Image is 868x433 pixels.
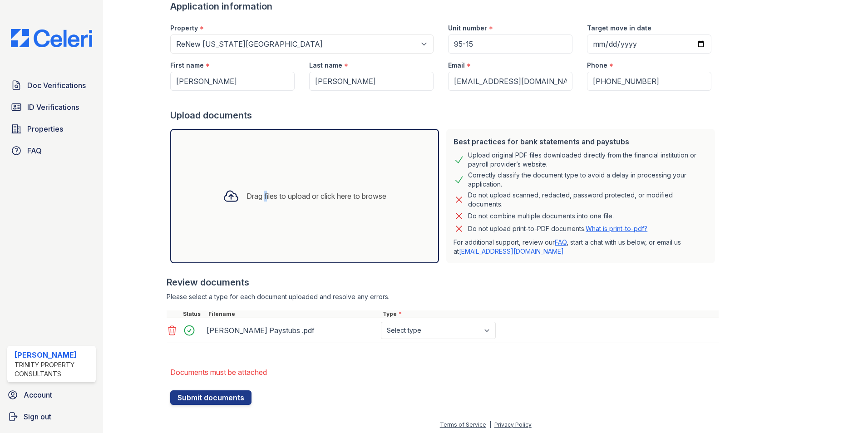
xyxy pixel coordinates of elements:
[440,421,486,428] a: Terms of Service
[247,191,386,202] div: Drag files to upload or click here to browse
[468,211,614,221] div: Do not combine multiple documents into one file.
[468,191,708,209] div: Do not upload scanned, redacted, password protected, or modified documents.
[454,238,708,256] p: For additional support, review our , start a chat with us below, or email us at
[468,224,647,233] p: Do not upload print-to-PDF documents.
[170,390,252,405] button: Submit documents
[27,80,86,91] span: Doc Verifications
[170,24,198,33] label: Property
[7,76,96,94] a: Doc Verifications
[555,238,567,246] a: FAQ
[587,61,607,70] label: Phone
[15,360,92,379] div: Trinity Property Consultants
[586,225,647,232] a: What is print-to-pdf?
[181,310,207,318] div: Status
[4,408,99,426] a: Sign out
[24,411,51,422] span: Sign out
[7,142,96,160] a: FAQ
[4,386,99,404] a: Account
[381,310,719,318] div: Type
[27,123,63,134] span: Properties
[4,29,99,47] img: CE_Logo_Blue-a8612792a0a2168367f1c8372b55b34899dd931a85d93a1a3d3e32e68fde9ad4.png
[587,24,651,33] label: Target move in date
[24,389,52,400] span: Account
[468,171,708,189] div: Correctly classify the document type to avoid a delay in processing your application.
[207,323,377,338] div: [PERSON_NAME] Paystubs .pdf
[170,61,204,70] label: First name
[494,421,532,428] a: Privacy Policy
[7,120,96,138] a: Properties
[170,363,719,381] li: Documents must be attached
[448,24,487,33] label: Unit number
[27,102,79,113] span: ID Verifications
[27,145,42,156] span: FAQ
[167,292,719,301] div: Please select a type for each document uploaded and resolve any errors.
[459,247,564,255] a: [EMAIL_ADDRESS][DOMAIN_NAME]
[309,61,342,70] label: Last name
[7,98,96,116] a: ID Verifications
[167,276,719,289] div: Review documents
[170,109,719,122] div: Upload documents
[468,151,708,169] div: Upload original PDF files downloaded directly from the financial institution or payroll provider’...
[489,421,491,428] div: |
[448,61,465,70] label: Email
[15,349,92,360] div: [PERSON_NAME]
[454,136,708,147] div: Best practices for bank statements and paystubs
[207,310,381,318] div: Filename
